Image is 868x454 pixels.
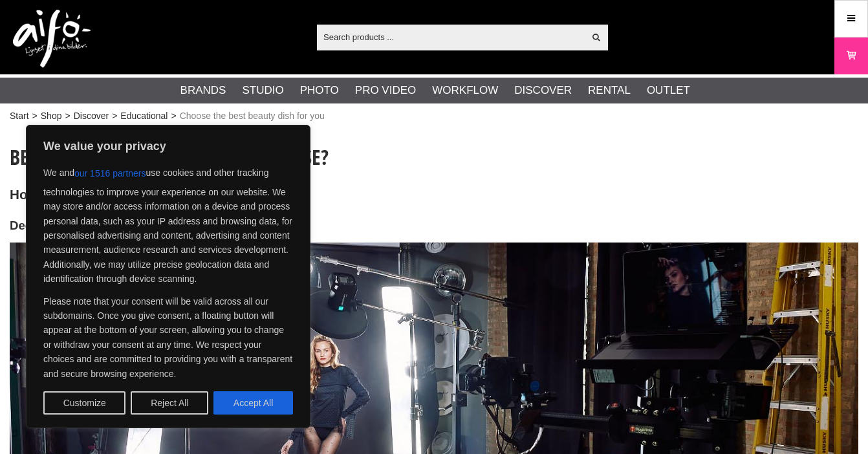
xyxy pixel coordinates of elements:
[317,27,584,47] input: Search products ...
[120,109,168,123] a: Educational
[41,109,62,123] a: Shop
[32,109,38,123] span: >
[10,109,29,123] a: Start
[43,391,125,415] button: Customize
[180,82,226,99] a: Brands
[112,109,117,123] span: >
[26,125,310,428] div: We value your privacy
[180,109,325,123] span: Choose the best beauty dish for you
[10,186,858,204] h2: How to choose the best Beauty Dish for you
[588,82,631,99] a: Rental
[43,294,293,381] p: Please note that your consent will be valid across all our subdomains. Once you give consent, a f...
[300,82,339,99] a: Photo
[514,82,572,99] a: Discover
[647,82,690,99] a: Outlet
[10,217,858,234] h3: Decoding the Secrets of Striking Portraits
[213,391,293,415] button: Accept All
[355,82,416,99] a: Pro Video
[242,82,283,99] a: Studio
[13,10,91,68] img: logo.png
[171,109,176,123] span: >
[10,143,858,171] h1: Beauty Dish - Which one to choose?
[43,162,293,286] p: We and use cookies and other tracking technologies to improve your experience on our website. We ...
[432,82,498,99] a: Workflow
[65,109,70,123] span: >
[43,138,293,154] p: We value your privacy
[74,109,109,123] a: Discover
[74,162,146,185] button: our 1516 partners
[131,391,208,415] button: Reject All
